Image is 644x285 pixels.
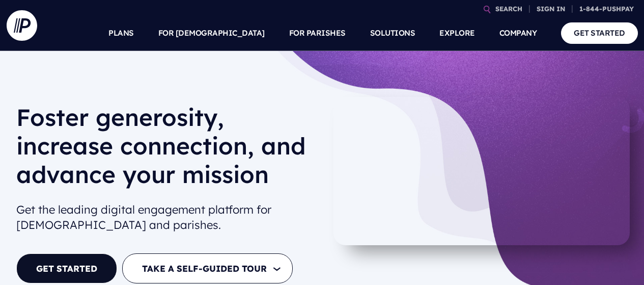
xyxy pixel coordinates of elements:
[158,15,265,51] a: FOR [DEMOGRAPHIC_DATA]
[289,15,346,51] a: FOR PARISHES
[499,15,537,51] a: COMPANY
[16,198,316,238] h2: Get the leading digital engagement platform for [DEMOGRAPHIC_DATA] and parishes.
[561,22,638,43] a: GET STARTED
[108,15,134,51] a: PLANS
[370,15,415,51] a: SOLUTIONS
[439,15,475,51] a: EXPLORE
[122,253,293,283] button: TAKE A SELF-GUIDED TOUR
[16,103,316,197] h1: Foster generosity, increase connection, and advance your mission
[16,253,117,283] a: GET STARTED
